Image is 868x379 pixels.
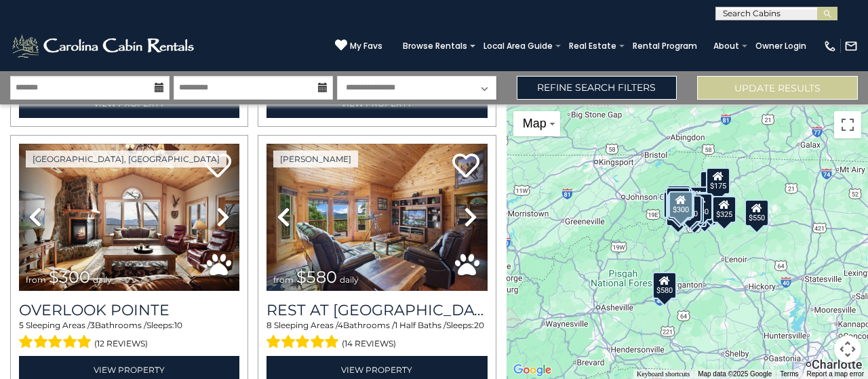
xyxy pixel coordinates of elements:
span: 4 [338,320,343,330]
span: 5 [19,320,24,330]
div: $300 [669,191,694,218]
div: $580 [653,271,677,298]
img: thumbnail_164747674.jpeg [267,144,487,292]
a: Rental Program [626,37,704,56]
a: Report a map error [807,370,864,378]
div: $265 [679,197,704,224]
span: (14 reviews) [342,335,396,353]
div: $550 [745,199,770,226]
span: 3 [90,320,95,330]
div: $160 [667,187,691,214]
button: Keyboard shortcuts [637,370,690,379]
a: My Favs [335,39,382,53]
img: Google [510,361,555,379]
div: $230 [664,191,688,218]
span: daily [340,275,359,285]
button: Map camera controls [834,336,861,363]
a: Open this area in Google Maps (opens a new window) [510,361,555,379]
div: Sleeping Areas / Bathrooms / Sleeps: [267,319,487,352]
a: Real Estate [562,37,623,56]
img: White-1-2.png [10,33,198,60]
img: phone-regular-white.png [823,39,837,53]
span: $300 [49,267,90,287]
span: Map [523,117,547,130]
a: Terms (opens in new tab) [780,370,798,378]
a: [PERSON_NAME] [273,151,358,167]
span: from [26,275,46,285]
div: $325 [712,196,736,223]
img: thumbnail_163477009.jpeg [19,144,239,292]
div: $230 [677,195,702,222]
span: from [273,275,294,285]
div: $349 [686,186,710,213]
a: Add to favorites [452,152,479,181]
a: About [707,37,746,56]
div: $175 [700,170,724,197]
span: $580 [296,267,337,287]
h3: Rest at Mountain Crest [267,301,487,319]
span: daily [93,275,112,285]
button: Update Results [697,76,858,100]
div: $175 [706,167,730,195]
span: 1 Half Baths / [395,320,446,330]
span: My Favs [350,40,382,52]
div: $225 [666,199,690,226]
a: Rest at [GEOGRAPHIC_DATA] [267,301,487,319]
div: Sleeping Areas / Bathrooms / Sleeps: [19,319,239,352]
span: 8 [267,320,272,330]
span: 20 [474,320,484,330]
div: $185 [668,193,692,220]
a: Local Area Guide [477,37,559,56]
span: (12 reviews) [94,335,148,353]
div: $480 [688,193,713,220]
a: Browse Rentals [396,37,474,56]
a: Owner Login [749,37,813,56]
span: 10 [174,320,182,330]
div: $375 [682,199,707,226]
div: $125 [667,184,691,212]
a: [GEOGRAPHIC_DATA], [GEOGRAPHIC_DATA] [26,151,226,167]
a: Overlook Pointe [19,301,239,319]
a: Refine Search Filters [517,76,677,100]
img: mail-regular-white.png [844,39,858,53]
span: Map data ©2025 Google [698,370,772,378]
button: Change map style [513,111,560,136]
button: Toggle fullscreen view [834,111,861,138]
